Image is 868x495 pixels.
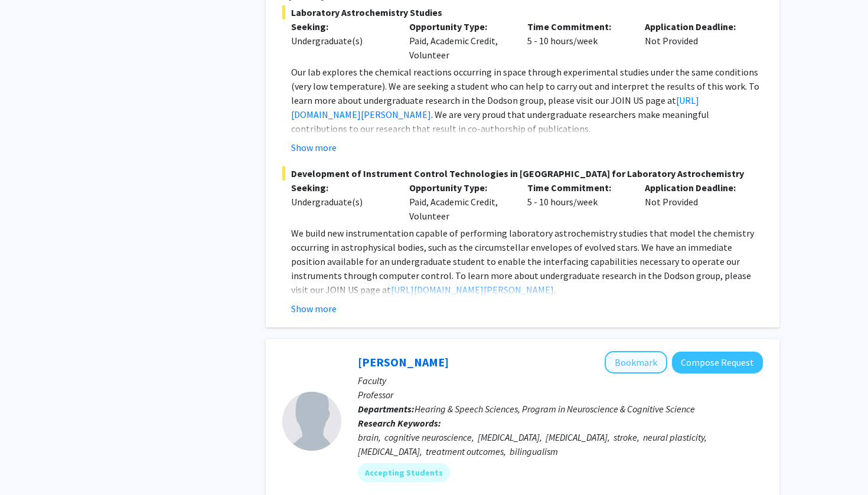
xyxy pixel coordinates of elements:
[645,181,745,195] p: Application Deadline:
[605,351,667,373] button: Add Yasmeen Faroqi-Shah to Bookmarks
[672,352,763,373] button: Compose Request to Yasmeen Faroqi-Shah
[358,373,763,388] p: Faculty
[358,463,450,482] mat-chip: Accepting Students
[291,34,391,48] div: Undergraduate(s)
[645,19,745,34] p: Application Deadline:
[415,403,695,415] span: Hearing & Speech Sciences, Program in Neuroscience & Cognitive Science
[291,226,763,297] p: We build new instrumentation capable of performing laboratory astrochemistry studies that model t...
[409,19,510,34] p: Opportunity Type:
[527,19,628,34] p: Time Commitment:
[282,166,763,181] span: Development of Instrument Control Technologies in [GEOGRAPHIC_DATA] for Laboratory Astrochemistry
[291,301,337,316] button: Show more
[400,19,518,62] div: Paid, Academic Credit, Volunteer
[291,140,337,155] button: Show more
[358,355,449,369] a: [PERSON_NAME]
[358,430,763,458] div: brain, cognitive neuroscience, [MEDICAL_DATA], [MEDICAL_DATA], stroke, neural plasticity, [MEDICA...
[358,388,763,402] p: Professor
[291,181,391,195] p: Seeking:
[636,19,754,62] div: Not Provided
[527,181,628,195] p: Time Commitment:
[636,181,754,223] div: Not Provided
[400,181,518,223] div: Paid, Academic Credit, Volunteer
[391,284,554,296] a: [URL][DOMAIN_NAME][PERSON_NAME]
[358,403,415,415] b: Departments:
[409,181,510,195] p: Opportunity Type:
[358,417,441,429] b: Research Keywords:
[518,181,637,223] div: 5 - 10 hours/week
[291,19,391,34] p: Seeking:
[291,65,763,136] p: Our lab explores the chemical reactions occurring in space through experimental studies under the...
[518,19,637,62] div: 5 - 10 hours/week
[282,5,763,19] span: Laboratory Astrochemistry Studies
[9,442,50,486] iframe: Chat
[291,195,391,209] div: Undergraduate(s)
